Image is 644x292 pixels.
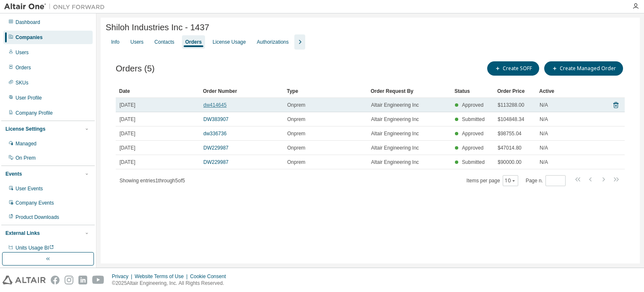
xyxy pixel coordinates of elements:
span: [DATE] [119,116,135,123]
span: Page n. [526,175,566,186]
div: Order Price [497,84,532,98]
div: Cookie Consent [190,273,231,280]
a: DW229987 [203,159,229,165]
div: Active [539,84,574,98]
span: $104848.34 [498,116,524,123]
span: Onprem [287,159,305,166]
button: Create Managed Order [544,61,623,76]
span: Onprem [287,102,305,108]
span: N/A [540,116,548,123]
div: SKUs [16,79,29,86]
div: Users [16,49,29,56]
div: Privacy [112,273,135,280]
span: Showing entries 1 through 5 of 5 [119,178,185,184]
span: Approved [462,102,483,108]
div: User Events [16,185,43,192]
img: altair_logo.svg [3,276,46,284]
div: Companies [16,34,43,41]
span: Altair Engineering Inc [371,145,419,151]
div: License Usage [213,39,246,45]
span: N/A [540,130,548,137]
div: Dashboard [16,19,40,26]
a: dw414645 [203,102,226,108]
span: [DATE] [119,145,135,151]
span: Onprem [287,116,305,123]
div: Product Downloads [16,214,59,221]
span: Altair Engineering Inc [371,130,419,137]
span: Onprem [287,130,305,137]
img: youtube.svg [92,276,104,284]
span: Onprem [287,145,305,151]
span: Submitted [462,116,485,122]
div: Company Profile [16,110,53,116]
span: $47014.80 [498,145,522,151]
span: Altair Engineering Inc [371,159,419,166]
span: Approved [462,145,483,151]
span: Units Usage BI [16,245,54,251]
div: User Profile [16,95,42,101]
span: Altair Engineering Inc [371,116,419,123]
img: instagram.svg [65,276,73,284]
div: On Prem [16,155,36,161]
span: $113288.00 [498,102,524,108]
span: Items per page [467,175,518,186]
span: Orders (5) [116,64,155,74]
img: facebook.svg [51,276,60,284]
div: Orders [185,39,202,45]
div: Order Request By [371,84,448,98]
span: $90000.00 [498,159,522,166]
div: Company Events [16,200,54,206]
span: Submitted [462,159,485,165]
div: Managed [16,140,36,147]
a: dw336736 [203,131,226,137]
span: N/A [540,145,548,151]
button: Create SOFF [487,61,539,76]
div: Info [111,39,119,45]
div: Orders [16,64,31,71]
div: Website Terms of Use [135,273,190,280]
div: Date [119,84,196,98]
span: N/A [540,159,548,166]
span: N/A [540,102,548,108]
span: Shiloh Industries Inc - 1437 [106,23,209,32]
div: Contacts [154,39,174,45]
span: Approved [462,131,483,137]
img: Altair One [4,3,109,11]
div: Authorizations [257,39,288,45]
div: Events [5,171,22,177]
button: 10 [505,177,516,184]
a: DW383907 [203,116,229,122]
span: $98755.04 [498,130,522,137]
div: License Settings [5,126,45,132]
span: [DATE] [119,130,135,137]
div: Type [287,84,364,98]
a: DW229987 [203,145,229,151]
div: Order Number [203,84,280,98]
span: Altair Engineering Inc [371,102,419,108]
div: Status [454,84,491,98]
p: © 2025 Altair Engineering, Inc. All Rights Reserved. [112,280,231,287]
span: [DATE] [119,159,135,166]
div: External Links [5,230,40,237]
div: Users [130,39,143,45]
img: linkedin.svg [78,276,87,284]
span: [DATE] [119,102,135,108]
